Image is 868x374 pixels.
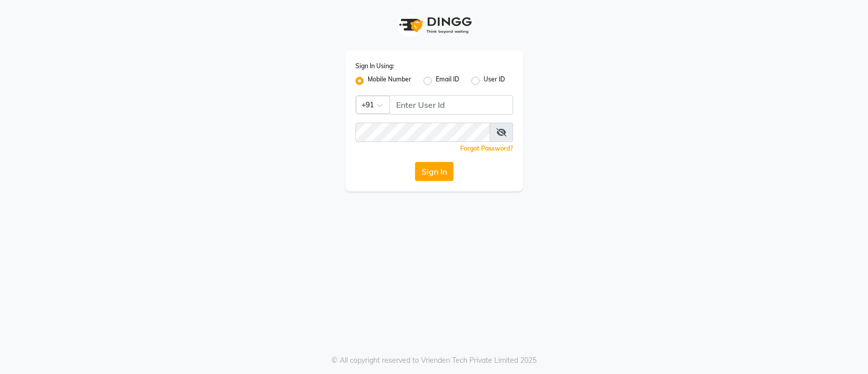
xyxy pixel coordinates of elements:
label: Sign In Using: [355,62,394,71]
input: Username [390,95,513,114]
label: Mobile Number [368,75,411,87]
a: Forgot Password? [460,145,513,152]
button: Sign In [415,162,454,181]
label: Email ID [436,75,459,87]
label: User ID [484,75,505,87]
img: logo1.svg [394,10,475,40]
input: Username [355,123,490,142]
